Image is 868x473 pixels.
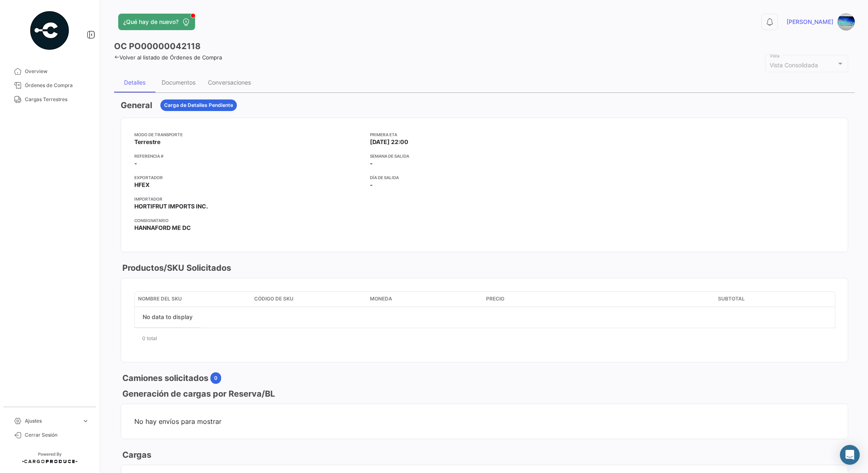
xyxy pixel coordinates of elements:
datatable-header-cell: Moneda [367,292,483,307]
span: Ajustes [25,417,79,425]
a: Overview [7,64,93,78]
app-card-info-title: Modo de Transporte [134,131,363,138]
span: - [370,181,373,189]
app-card-info-title: Importador [134,196,363,202]
div: Documentos [162,79,196,86]
span: Órdenes de Compra [25,82,89,89]
div: 0 total [134,328,835,349]
datatable-header-cell: Código de SKU [251,292,367,307]
span: [DATE] 22:00 [370,138,408,146]
img: powered-by.png [29,10,70,51]
div: Detalles [124,79,145,86]
h3: Productos/SKU Solicitados [121,262,231,274]
span: Cerrar Sesión [25,431,89,439]
app-card-info-title: Primera ETA [370,131,599,138]
span: Subtotal [718,295,745,303]
span: Overview [25,68,89,75]
datatable-header-cell: Nombre del SKU [135,292,251,307]
span: Terrestre [134,138,160,146]
span: No hay envíos para mostrar [134,417,835,426]
a: Órdenes de Compra [7,78,93,92]
span: ¿Qué hay de nuevo? [123,18,179,26]
app-card-info-title: Exportador [134,174,363,181]
h3: Generación de cargas por Reserva/BL [121,388,275,400]
h3: Camiones solicitados [121,372,208,384]
span: 0 [214,374,217,382]
app-card-info-title: Semana de Salida [370,153,599,159]
span: Nombre del SKU [138,295,182,303]
button: ¿Qué hay de nuevo? [118,14,195,30]
span: HANNAFORD ME DC [134,224,191,232]
span: - [134,159,137,168]
span: Carga de Detalles Pendiente [164,102,233,109]
span: Moneda [370,295,392,303]
app-card-info-title: Día de Salida [370,174,599,181]
h3: OC PO00000042118 [114,40,200,52]
app-card-info-title: Referencia # [134,153,363,159]
div: No data to display [135,307,200,328]
app-card-info-title: Consignatario [134,217,363,224]
span: HFEX [134,181,150,189]
mat-select-trigger: Vista Consolidada [770,61,818,69]
h3: Cargas [121,449,151,461]
img: VALENCIA%20LOGO.jpg [837,13,855,31]
span: - [370,159,373,168]
span: expand_more [82,417,89,425]
span: [PERSON_NAME] [787,18,833,26]
a: Volver al listado de Órdenes de Compra [114,54,222,61]
span: HORTIFRUT IMPORTS INC. [134,202,208,210]
span: Cargas Terrestres [25,96,89,103]
h3: General [121,99,152,111]
div: Conversaciones [208,79,251,86]
a: Cargas Terrestres [7,92,93,106]
span: Código de SKU [254,295,293,303]
span: Precio [486,295,504,303]
div: Abrir Intercom Messenger [840,445,860,465]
